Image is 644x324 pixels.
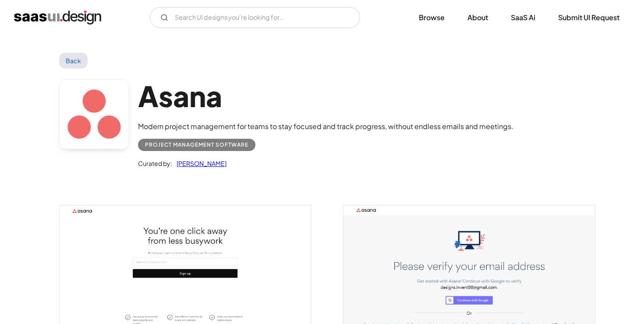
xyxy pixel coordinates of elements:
[14,11,101,25] a: home
[145,140,248,150] div: Project Management Software
[548,8,630,27] a: Submit UI Request
[138,121,513,132] div: Modern project management for teams to stay focused and track progress, without endless emails an...
[500,8,546,27] a: SaaS Ai
[59,53,88,68] a: Back
[150,7,360,28] input: Search UI designs you're looking for...
[172,158,226,169] a: [PERSON_NAME]
[408,8,455,27] a: Browse
[138,79,513,113] h1: Asana
[457,8,499,27] a: About
[150,7,360,28] form: Email Form
[138,158,172,169] div: Curated by:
